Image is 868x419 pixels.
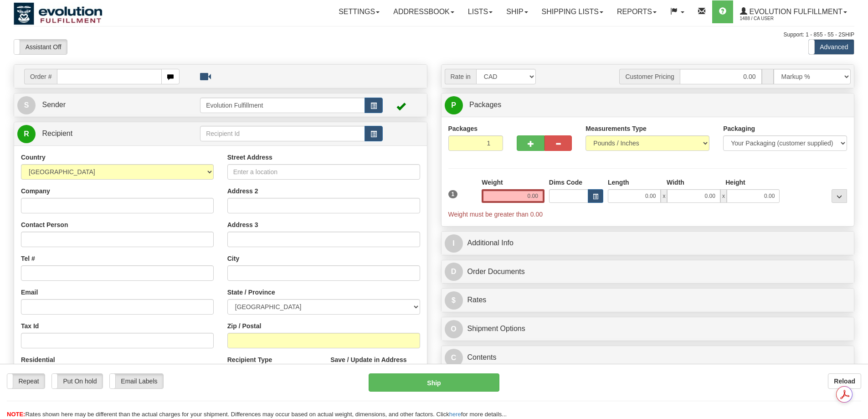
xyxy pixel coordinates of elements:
input: Enter a location [227,164,420,180]
a: Lists [461,0,499,23]
label: Country [21,153,46,162]
label: Packaging [723,124,755,133]
span: Sender [42,101,66,109]
span: Packages [469,101,501,109]
a: CContents [445,348,851,367]
iframe: chat widget [847,163,867,256]
label: Contact Person [21,220,68,229]
label: City [227,254,239,263]
img: logo1488.jpg [14,2,103,25]
a: Reports [610,0,663,23]
span: $ [445,291,463,310]
input: Recipient Id [200,126,365,141]
label: Address 2 [227,186,258,196]
a: here [449,411,461,418]
span: O [445,320,463,338]
label: Residential [21,355,55,364]
a: OShipment Options [445,320,851,338]
input: Sender Id [200,98,365,113]
span: Order # [24,69,57,84]
a: Shipping lists [535,0,610,23]
a: Settings [332,0,386,23]
label: Recipient Type [227,355,272,364]
button: Reload [828,373,861,389]
span: 1 [448,190,458,198]
a: S Sender [17,96,200,114]
a: P Packages [445,96,851,114]
span: R [17,125,36,143]
span: P [445,96,463,114]
label: State / Province [227,288,275,297]
span: S [17,96,36,114]
a: R Recipient [17,124,180,143]
span: 1488 / CA User [740,14,808,23]
span: Customer Pricing [619,69,679,84]
a: Addressbook [386,0,461,23]
label: Company [21,186,50,196]
span: C [445,349,463,367]
span: NOTE: [7,411,25,418]
b: Reload [834,378,855,385]
div: ... [832,189,847,203]
label: Measurements Type [586,124,647,133]
a: Evolution Fulfillment 1488 / CA User [733,0,854,23]
a: IAdditional Info [445,234,851,253]
label: Width [667,178,684,187]
label: Zip / Postal [227,321,262,331]
label: Advanced [809,40,854,54]
label: Packages [448,124,478,133]
div: Support: 1 - 855 - 55 - 2SHIP [14,31,854,39]
a: DOrder Documents [445,263,851,281]
label: Email Labels [110,374,163,388]
span: x [720,189,727,203]
span: Recipient [42,129,72,137]
label: Email [21,288,38,297]
label: Height [725,178,745,187]
span: Rate in [445,69,476,84]
label: Put On hold [52,374,103,388]
label: Tel # [21,254,35,263]
label: Dims Code [549,178,582,187]
label: Street Address [227,153,272,162]
span: Evolution Fulfillment [747,8,842,16]
span: Weight must be greater than 0.00 [448,211,543,218]
a: Ship [499,0,534,23]
label: Address 3 [227,220,258,229]
label: Length [608,178,629,187]
label: Tax Id [21,321,39,331]
label: Weight [482,178,503,187]
label: Save / Update in Address Book [330,355,420,373]
label: Assistant Off [14,40,67,54]
label: Repeat [7,374,45,388]
button: Ship [369,373,499,392]
span: I [445,234,463,253]
span: D [445,263,463,281]
a: $Rates [445,291,851,310]
span: x [661,189,667,203]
